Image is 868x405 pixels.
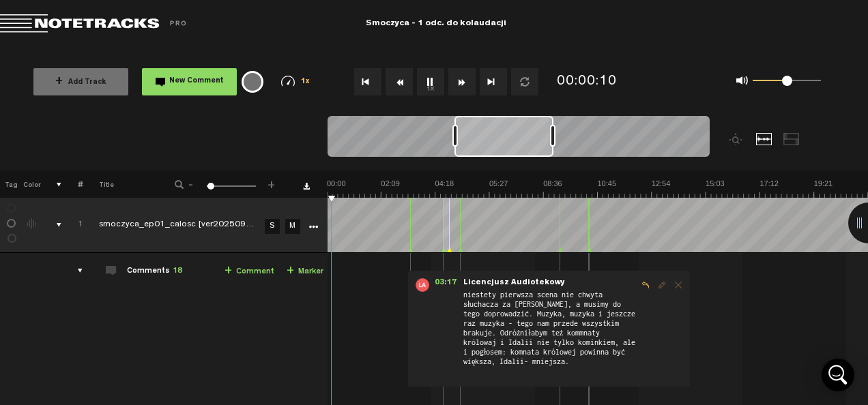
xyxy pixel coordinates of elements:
span: 03:17 [429,278,462,292]
a: More [306,220,319,232]
div: comments [64,264,85,277]
button: Go to beginning [354,68,381,95]
div: 1x [269,76,322,87]
a: Download comments [303,183,310,190]
span: New Comment [169,78,224,85]
th: Title [83,170,156,198]
span: 1x [301,78,310,86]
td: Click to change the order number 1 [62,198,83,253]
div: 00:00:10 [557,72,617,92]
div: Comments [127,266,182,277]
a: M [285,219,300,234]
th: # [62,170,83,198]
div: comments, stamps & drawings [43,218,64,232]
img: letters [416,278,429,292]
div: Click to change the order number [64,219,85,232]
span: Licencjusz Audiotekowy [462,278,566,288]
span: - [186,179,197,187]
div: Change the color of the waveform [23,218,43,230]
button: Loop [511,68,538,95]
span: 18 [173,267,182,275]
a: Marker [287,264,323,280]
button: Go to end [480,68,507,95]
span: Delete comment [670,280,686,290]
div: Open Intercom Messenger [822,359,854,391]
button: Fast Forward [448,68,476,95]
button: +Add Track [33,68,128,95]
button: Rewind [386,68,413,95]
span: + [55,76,63,87]
span: + [225,266,232,277]
th: Color [20,170,41,198]
button: New Comment [142,68,237,95]
a: S [265,219,280,234]
span: + [287,266,294,277]
td: Change the color of the waveform [20,198,41,253]
span: Edit comment [654,280,670,290]
span: niestety pierwsza scena nie chwyta słuchacza za [PERSON_NAME], a musimy do tego doprowadzić. Muzy... [462,289,637,380]
span: Add Track [55,79,106,87]
td: comments, stamps & drawings [41,198,62,253]
div: Click to edit the title [99,219,276,232]
div: {{ tooltip_message }} [242,71,263,93]
a: Comment [225,264,274,280]
td: Click to edit the title smoczyca_ep01_calosc [ver20250903] [83,198,261,253]
span: + [266,179,277,187]
button: 1x [417,68,444,95]
img: speedometer.svg [281,76,295,87]
span: Reply to comment [637,280,654,290]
